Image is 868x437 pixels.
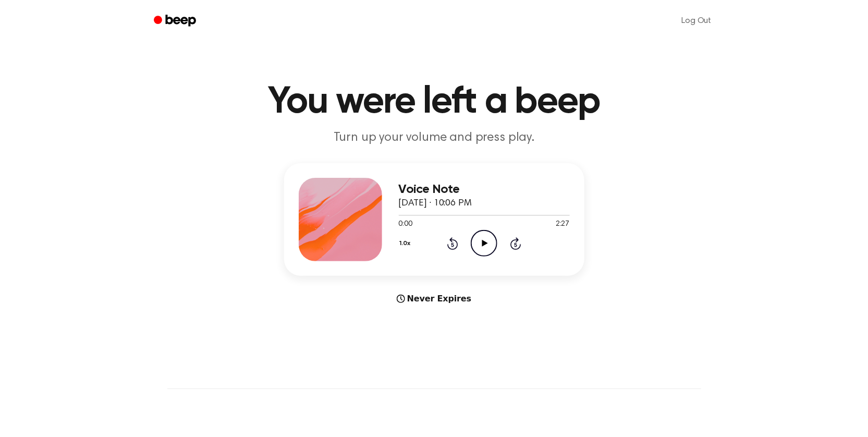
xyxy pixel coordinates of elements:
[399,199,472,208] span: [DATE] · 10:06 PM
[146,11,205,31] a: Beep
[234,129,634,147] p: Turn up your volume and press play.
[399,219,412,230] span: 0:00
[399,235,414,252] button: 1.0x
[671,8,722,33] a: Log Out
[399,183,570,197] h3: Voice Note
[284,293,584,305] div: Never Expires
[167,83,701,121] h1: You were left a beep
[556,219,569,230] span: 2:27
